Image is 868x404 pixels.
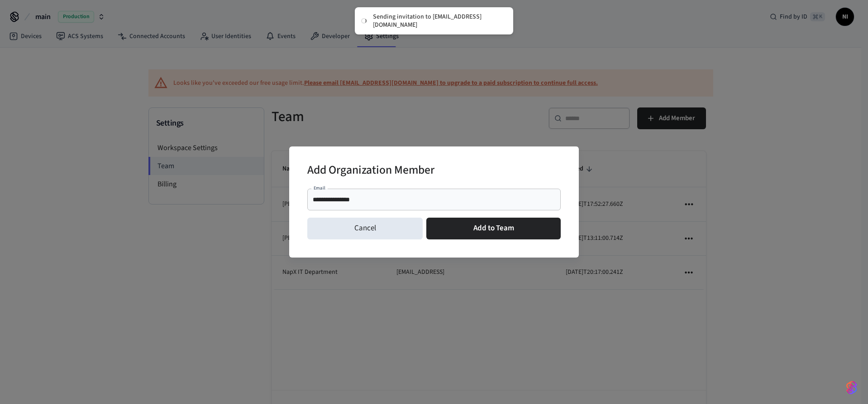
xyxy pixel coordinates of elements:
[846,380,857,395] img: SeamLogoGradient.69752ec5.svg
[307,157,434,185] h2: Add Organization Member
[314,185,325,191] label: Email
[426,218,561,239] button: Add to Team
[373,13,504,29] div: Sending invitation to [EMAIL_ADDRESS][DOMAIN_NAME]
[307,218,423,239] button: Cancel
